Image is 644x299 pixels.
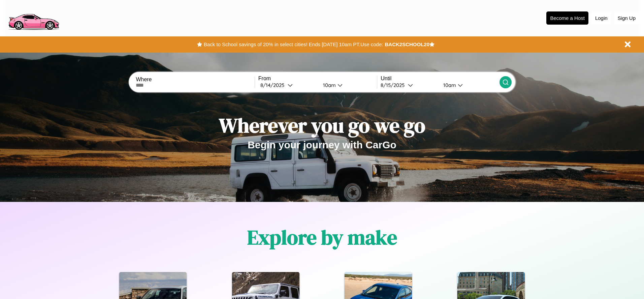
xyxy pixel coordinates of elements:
button: Back to School savings of 20% in select cities! Ends [DATE] 10am PT.Use code: [202,40,385,49]
button: Become a Host [546,11,588,25]
div: 8 / 15 / 2025 [381,82,408,88]
button: Sign Up [614,12,639,24]
label: From [258,76,377,82]
button: 10am [318,82,377,89]
div: 8 / 14 / 2025 [260,82,288,88]
button: 10am [438,82,499,89]
label: Where [136,77,254,83]
label: Until [381,76,499,82]
div: 10am [440,82,458,88]
button: 8/14/2025 [258,82,318,89]
button: Login [592,12,611,24]
h1: Explore by make [247,223,397,251]
img: logo [5,3,62,32]
div: 10am [320,82,337,88]
b: BACK2SCHOOL20 [385,41,429,47]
